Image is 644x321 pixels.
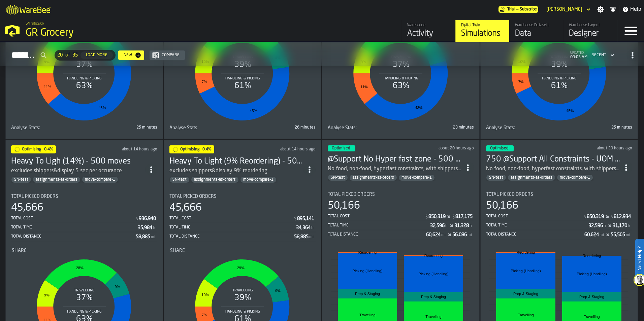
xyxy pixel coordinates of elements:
span: 35 [72,52,78,58]
div: Total Cost [328,214,425,219]
span: 0.4% [44,147,53,151]
h3: @Support No Hyper fast zone - 500 moves [328,154,462,165]
span: SN-test [486,175,506,180]
div: Stat Value [138,225,152,230]
div: Stat Value [613,223,627,228]
div: No food, non-food, hyperfast constraints, with shippers&display constraint [328,165,462,173]
span: Help [630,5,641,13]
div: 50,166 [486,200,518,212]
label: button-toggle-Notifications [607,6,619,13]
span: $ [584,215,586,219]
div: Title [169,125,241,131]
span: h [470,224,472,228]
div: stat-Total Picked Orders [11,194,157,241]
span: move-compare-1 [82,177,118,182]
span: Optimised [332,146,350,150]
span: Analyse Stats: [169,125,198,131]
div: Stat Value [614,214,631,219]
div: Title [170,248,315,253]
div: Title [486,192,632,197]
div: Warehouse Datasets [515,23,558,28]
div: 25 minutes [86,125,157,130]
span: $ [136,217,138,221]
div: Total Cost [486,214,583,219]
div: Stat Value [452,232,467,238]
span: mi [151,235,155,240]
div: Updated: 10/13/2025, 1:18:14 PM Created: 10/11/2025, 9:47:52 AM [415,146,474,151]
span: Optimising [180,147,200,151]
span: SN-test [328,175,348,180]
div: Data [515,28,558,39]
div: Title [11,194,157,199]
div: stat-Total Picked Orders [486,192,632,239]
a: link-to-/wh/i/e451d98b-95f6-4604-91ff-c80219f9c36d/designer [563,20,617,42]
div: Title [486,125,558,131]
div: Title [169,194,316,199]
span: — [516,7,518,12]
div: stat-Total Picked Orders [169,194,316,241]
a: link-to-/wh/i/e451d98b-95f6-4604-91ff-c80219f9c36d/feed/ [401,20,455,42]
div: Compare [159,53,182,58]
span: assignments-as-orders [350,175,397,180]
div: stat-Analyse Stats: [169,125,316,133]
span: h [628,224,630,228]
div: Stat Value [454,223,469,228]
span: mi [468,233,472,238]
div: status-3 2 [328,145,355,151]
div: stat-Analyse Stats: [11,125,157,133]
div: Updated: 10/13/2025, 7:03:31 PM Created: 10/13/2025, 6:05:12 PM [107,147,158,152]
span: Total Picked Orders [486,192,533,197]
div: Title [12,248,157,253]
div: status-1 2 [169,145,214,153]
div: stat-Analyse Stats: [486,125,632,133]
span: $ [611,215,613,219]
h3: Heavy To Light (9% Reordering) - 500 moves [169,156,303,167]
div: Stat Value [296,225,311,230]
div: 26 minutes [244,125,316,130]
span: assignments-as-orders [33,177,80,182]
span: Share [12,248,27,253]
span: Total Picked Orders [11,194,58,199]
div: Total Time [169,225,296,230]
span: Warehouse [26,22,44,26]
div: excludes shippers&display 9% reordering [169,167,267,175]
button: button-Compare [150,50,185,60]
span: mi [626,233,630,238]
div: New [121,53,135,58]
div: Simulations [461,28,504,39]
div: Total Distance [169,234,294,239]
a: link-to-/wh/i/e451d98b-95f6-4604-91ff-c80219f9c36d/data [509,20,563,42]
div: Total Cost [169,216,293,221]
div: Total Time [11,225,138,230]
button: button-Load More [80,51,113,59]
h3: Heavy To Ligh (14%) - 500 moves [11,156,145,167]
div: Title [11,125,83,131]
div: 25 minutes [560,125,632,130]
label: Need Help? [636,240,643,277]
div: Designer [569,28,612,39]
div: Digital Twin [461,23,504,28]
button: button-New [118,50,144,60]
span: h [311,226,314,230]
span: assignments-as-orders [508,175,555,180]
div: Stat Value [430,223,445,228]
div: DropdownMenuValue-Jessica Derkacz [544,5,592,13]
div: Stat Value [294,234,309,240]
div: Title [328,125,399,131]
span: h [604,224,606,228]
span: 20 [57,52,63,58]
span: Analyse Stats: [486,125,515,131]
span: Trial [507,7,515,12]
span: mi [441,233,446,238]
div: status-3 2 [486,145,514,151]
div: ButtonLoadMore-Load More-Prev-First-Last [52,50,118,61]
div: Warehouse Layout [569,23,612,28]
div: stat-Share [170,15,315,124]
label: button-toggle-Menu [617,20,644,42]
h3: 750 @Support All Constraints - UOM size fixes [486,154,620,165]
